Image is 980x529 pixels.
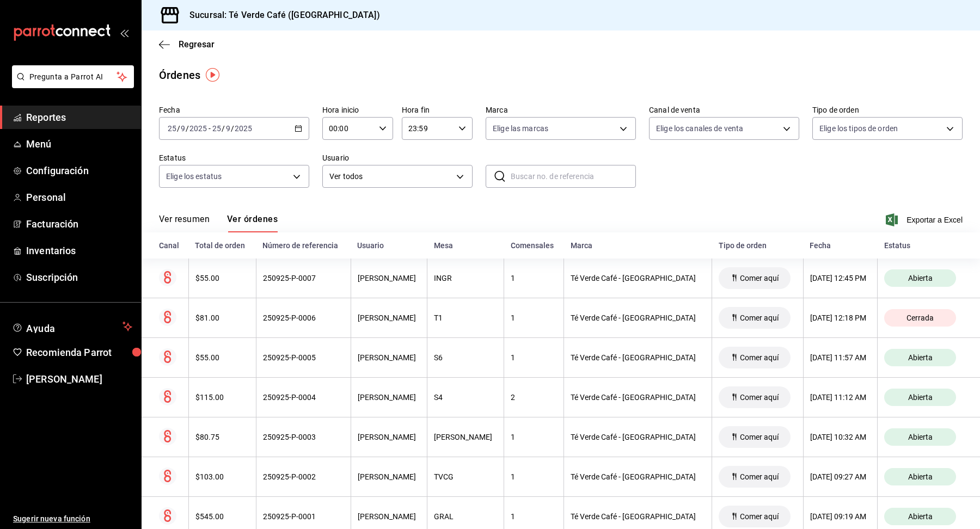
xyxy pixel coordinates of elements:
label: Hora inicio [322,106,393,114]
div: 250925-P-0002 [263,472,344,481]
span: Ayuda [26,320,118,333]
input: ---- [234,124,253,133]
span: Menú [26,137,132,151]
span: Abierta [904,433,937,441]
span: Elige los estatus [166,171,222,182]
div: 250925-P-0005 [263,353,344,362]
button: Ver resumen [159,214,210,232]
span: Abierta [904,472,937,481]
button: Regresar [159,39,215,50]
span: Personal [26,190,132,205]
input: -- [212,124,222,133]
div: [PERSON_NAME] [358,472,421,481]
span: Regresar [179,39,215,50]
div: $115.00 [195,393,249,402]
div: Canal [159,241,182,250]
div: [DATE] 12:45 PM [810,274,871,282]
div: $55.00 [195,353,249,362]
div: 250925-P-0007 [263,274,344,282]
div: TVCG [434,472,497,481]
span: Recomienda Parrot [26,345,132,360]
div: $103.00 [195,472,249,481]
div: $545.00 [195,512,249,521]
button: open_drawer_menu [120,28,128,37]
span: Abierta [904,512,937,521]
div: 2 [511,393,557,402]
div: 250925-P-0003 [263,433,344,441]
div: Comensales [511,241,558,250]
div: Estatus [884,241,963,250]
div: [DATE] 11:57 AM [810,353,871,362]
button: Pregunta a Parrot AI [12,65,134,88]
span: Reportes [26,110,132,125]
div: Total de orden [195,241,249,250]
span: Abierta [904,353,937,362]
span: Comer aquí [736,313,783,322]
span: / [222,124,225,133]
span: Ver todos [329,171,452,182]
span: Comer aquí [736,393,783,402]
div: navigation tabs [159,214,278,232]
span: Abierta [904,274,937,282]
div: 250925-P-0001 [263,512,344,521]
div: Número de referencia [262,241,344,250]
div: 250925-P-0006 [263,313,344,322]
div: $80.75 [195,433,249,441]
span: / [231,124,234,133]
input: Buscar no. de referencia [511,165,636,187]
div: Té Verde Café - [GEOGRAPHIC_DATA] [571,433,705,441]
label: Usuario [322,154,473,162]
div: [PERSON_NAME] [434,433,497,441]
div: [PERSON_NAME] [358,274,421,282]
label: Canal de venta [649,106,799,114]
span: Elige los canales de venta [656,123,743,134]
span: Pregunta a Parrot AI [29,71,117,83]
div: T1 [434,313,497,322]
span: Comer aquí [736,512,783,521]
label: Tipo de orden [812,106,963,114]
div: Órdenes [159,67,200,83]
div: [DATE] 11:12 AM [810,393,871,402]
div: [PERSON_NAME] [358,512,421,521]
div: Usuario [357,241,421,250]
div: [DATE] 12:18 PM [810,313,871,322]
div: Marca [571,241,706,250]
div: 1 [511,353,557,362]
div: 1 [511,274,557,282]
button: Exportar a Excel [888,213,963,226]
span: Suscripción [26,270,132,285]
div: $81.00 [195,313,249,322]
span: Elige las marcas [493,123,548,134]
div: 1 [511,313,557,322]
span: Elige los tipos de orden [819,123,898,134]
a: Pregunta a Parrot AI [8,79,134,90]
div: GRAL [434,512,497,521]
span: - [209,124,211,133]
div: Tipo de orden [719,241,797,250]
div: [DATE] 10:32 AM [810,433,871,441]
div: $55.00 [195,274,249,282]
div: Fecha [810,241,871,250]
div: 1 [511,472,557,481]
label: Hora fin [402,106,473,114]
img: Tooltip marker [206,68,219,82]
span: Abierta [904,393,937,402]
span: Inventarios [26,243,132,258]
label: Estatus [159,154,309,162]
div: [PERSON_NAME] [358,353,421,362]
label: Fecha [159,106,309,114]
div: Té Verde Café - [GEOGRAPHIC_DATA] [571,313,705,322]
input: -- [225,124,231,133]
span: / [177,124,180,133]
span: Comer aquí [736,433,783,441]
span: Sugerir nueva función [13,513,132,525]
div: Mesa [434,241,498,250]
div: [DATE] 09:27 AM [810,472,871,481]
div: Té Verde Café - [GEOGRAPHIC_DATA] [571,512,705,521]
div: [PERSON_NAME] [358,393,421,402]
h3: Sucursal: Té Verde Café ([GEOGRAPHIC_DATA]) [181,9,380,22]
span: / [186,124,189,133]
span: Cerrada [902,313,938,322]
